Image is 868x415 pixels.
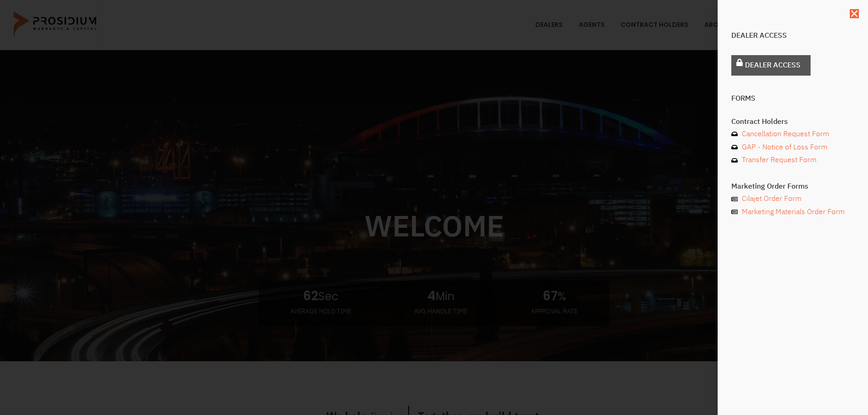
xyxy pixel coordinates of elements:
span: Marketing Materials Order Form [740,205,845,219]
a: Close [850,9,859,18]
a: Cilajet Order Form [731,192,854,205]
h4: Forms [731,95,854,102]
span: GAP - Notice of Loss Form [740,141,827,154]
h4: Marketing Order Forms [731,183,854,190]
h4: Dealer Access [731,32,854,39]
a: Transfer Request Form [731,154,854,167]
a: Dealer Access [731,55,811,76]
a: Cancellation Request Form [731,128,854,141]
span: Dealer Access [745,59,801,72]
span: Cancellation Request Form [740,128,829,141]
span: Transfer Request Form [740,154,817,167]
a: GAP - Notice of Loss Form [731,141,854,154]
h4: Contract Holders [731,118,854,125]
span: Cilajet Order Form [740,192,801,205]
a: Marketing Materials Order Form [731,205,854,219]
